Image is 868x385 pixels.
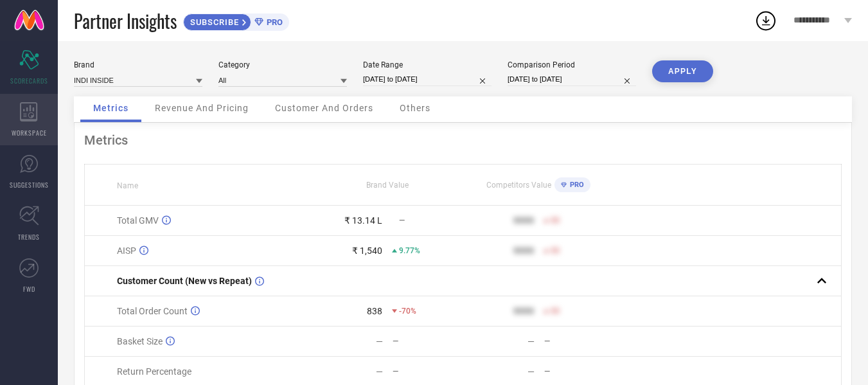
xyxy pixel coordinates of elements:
[551,307,560,316] span: 50
[551,216,560,225] span: 50
[117,276,252,286] span: Customer Count (New vs Repeat)
[399,246,420,255] span: 9.77%
[155,103,249,113] span: Revenue And Pricing
[117,246,136,256] span: AISP
[393,337,462,346] div: —
[275,103,373,113] span: Customer And Orders
[399,307,416,316] span: -70%
[117,366,191,377] span: Return Percentage
[393,367,462,376] div: —
[652,60,713,82] button: APPLY
[23,284,35,294] span: FWD
[184,17,242,27] span: SUBSCRIBE
[513,246,534,256] div: 9999
[117,306,188,316] span: Total Order Count
[544,367,614,376] div: —
[754,9,777,32] div: Open download list
[363,73,492,86] input: Select date range
[376,366,383,377] div: —
[363,60,492,69] div: Date Range
[366,181,409,190] span: Brand Value
[12,128,47,138] span: WORKSPACE
[74,8,177,34] span: Partner Insights
[544,337,614,346] div: —
[93,103,128,113] span: Metrics
[218,60,347,69] div: Category
[527,366,535,377] div: —
[567,181,584,189] span: PRO
[344,215,382,226] div: ₹ 13.14 L
[400,103,430,113] span: Others
[399,216,405,225] span: —
[18,232,40,242] span: TRENDS
[527,336,535,346] div: —
[10,180,49,190] span: SUGGESTIONS
[84,132,842,148] div: Metrics
[352,246,382,256] div: ₹ 1,540
[508,60,636,69] div: Comparison Period
[367,306,382,316] div: 838
[10,76,48,85] span: SCORECARDS
[117,181,138,190] span: Name
[376,336,383,346] div: —
[117,336,163,346] span: Basket Size
[74,60,202,69] div: Brand
[508,73,636,86] input: Select comparison period
[513,306,534,316] div: 9999
[117,215,159,226] span: Total GMV
[486,181,551,190] span: Competitors Value
[551,246,560,255] span: 50
[183,10,289,31] a: SUBSCRIBEPRO
[513,215,534,226] div: 9999
[263,17,283,27] span: PRO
